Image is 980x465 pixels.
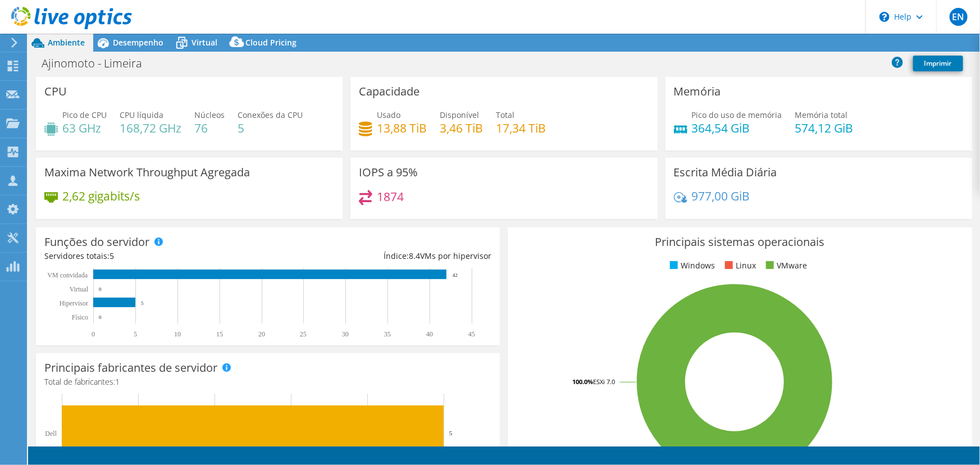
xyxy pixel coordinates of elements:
h4: 1874 [377,190,404,203]
h4: Total de fabricantes: [44,376,491,388]
text: 42 [453,272,458,278]
span: Conexões da CPU [238,110,303,120]
h4: 5 [238,122,303,134]
text: Hipervisor [60,299,88,307]
h4: 76 [194,122,225,134]
li: Windows [667,259,715,272]
span: Cloud Pricing [245,37,297,48]
li: VMware [763,259,807,272]
text: 35 [384,330,391,338]
tspan: 100.0% [572,377,593,386]
div: Índice: VMs por hipervisor [268,250,491,262]
h4: 364,54 GiB [692,122,782,134]
h4: 17,34 TiB [496,122,546,134]
text: VM convidada [47,271,88,279]
text: 0 [99,286,102,292]
span: Usado [377,110,400,120]
text: 5 [134,330,137,338]
text: 5 [141,300,144,306]
h3: Escrita Média Diária [674,166,777,179]
h4: 13,88 TiB [377,122,427,134]
span: Desempenho [113,37,163,48]
span: EN [950,8,968,26]
tspan: Físico [72,313,88,321]
h3: Maxima Network Throughput Agregada [44,166,250,179]
span: Memória total [795,110,848,120]
h3: IOPS a 95% [359,166,418,179]
text: Dell [45,430,57,437]
h4: 977,00 GiB [692,190,750,202]
span: Ambiente [48,37,85,48]
h3: Capacidade [359,85,420,98]
span: Núcleos [194,110,225,120]
span: Total [496,110,514,120]
span: Virtual [192,37,217,48]
h4: 168,72 GHz [120,122,181,134]
h4: 574,12 GiB [795,122,854,134]
text: Virtual [70,285,89,293]
h3: CPU [44,85,67,98]
tspan: ESXi 7.0 [593,377,615,386]
span: Pico do uso de memória [692,110,782,120]
span: Disponível [440,110,479,120]
h4: 3,46 TiB [440,122,483,134]
h3: Funções do servidor [44,236,149,248]
span: 8.4 [409,250,420,261]
h4: 2,62 gigabits/s [62,190,140,202]
text: 10 [174,330,181,338]
span: CPU líquida [120,110,163,120]
span: 1 [115,376,120,387]
h3: Principais sistemas operacionais [516,236,963,248]
text: 20 [258,330,265,338]
div: Servidores totais: [44,250,268,262]
text: 40 [426,330,433,338]
text: 5 [449,430,453,436]
text: 0 [92,330,95,338]
h3: Memória [674,85,721,98]
text: 30 [342,330,349,338]
a: Imprimir [913,56,963,71]
li: Linux [722,259,756,272]
svg: \n [879,12,890,22]
text: 15 [216,330,223,338]
text: 45 [468,330,475,338]
h3: Principais fabricantes de servidor [44,362,217,374]
span: Pico de CPU [62,110,107,120]
h4: 63 GHz [62,122,107,134]
h1: Ajinomoto - Limeira [37,57,159,70]
span: 5 [110,250,114,261]
text: 0 [99,314,102,320]
text: 25 [300,330,307,338]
